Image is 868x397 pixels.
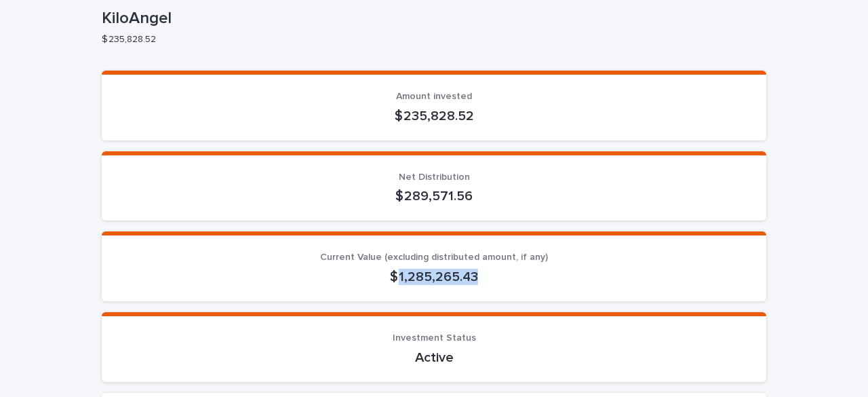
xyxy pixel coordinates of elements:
[118,349,750,366] p: Active
[102,34,755,45] p: $ 235,828.52
[118,108,750,124] p: $ 235,828.52
[102,9,761,29] p: KiloAngel
[399,172,470,182] span: Net Distribution
[118,269,750,285] p: $ 1,285,265.43
[393,333,476,343] span: Investment Status
[396,92,472,101] span: Amount invested
[320,252,548,262] span: Current Value (excluding distributed amount, if any)
[118,188,750,204] p: $ 289,571.56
